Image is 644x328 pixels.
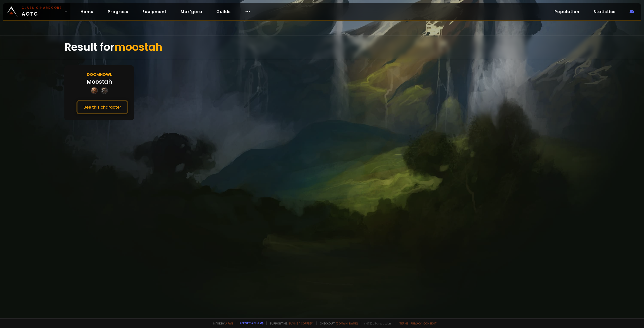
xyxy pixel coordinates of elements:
[550,7,583,17] a: Population
[399,321,409,325] a: Terms
[22,6,62,10] small: Classic Hardcore
[87,78,112,86] div: Moostah
[336,321,358,325] a: [DOMAIN_NAME]
[87,71,112,78] div: Doomhowl
[104,7,132,17] a: Progress
[240,321,259,325] a: Report a bug
[266,321,313,325] span: Support me,
[361,321,391,325] span: v. d752d5 - production
[114,40,163,55] span: moostah
[177,7,206,17] a: Mak'gora
[225,321,233,325] a: a fan
[3,3,70,20] a: Classic HardcoreAOTC
[589,7,620,17] a: Statistics
[22,6,62,18] span: AOTC
[76,100,128,114] button: See this character
[423,321,437,325] a: Consent
[289,321,313,325] a: Buy me a coffee
[212,7,235,17] a: Guilds
[76,7,98,17] a: Home
[411,321,421,325] a: Privacy
[64,35,580,59] div: Result for
[316,321,358,325] span: Checkout
[210,321,233,325] span: Made by
[138,7,171,17] a: Equipment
